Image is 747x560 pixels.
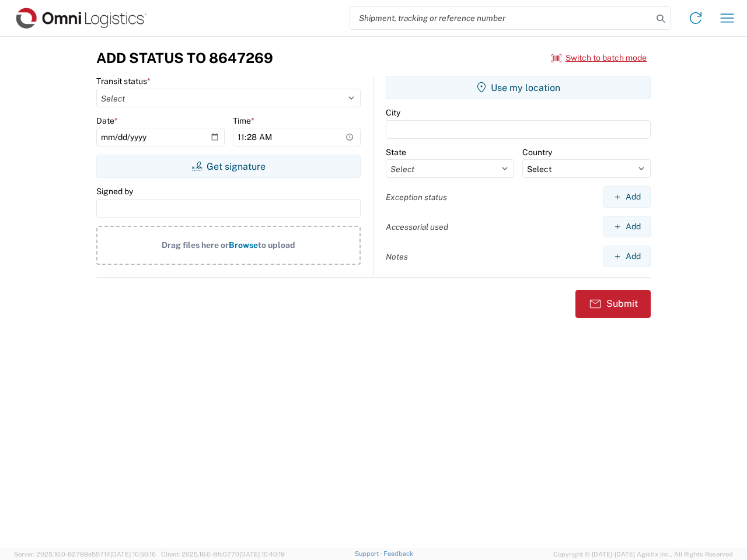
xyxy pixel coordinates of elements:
[603,186,651,208] button: Add
[383,550,413,557] a: Feedback
[603,216,651,237] button: Add
[350,7,652,29] input: Shipment, tracking or reference number
[386,192,447,202] label: Exception status
[522,147,552,157] label: Country
[96,186,133,197] label: Signed by
[551,48,647,68] button: Switch to batch mode
[386,251,408,262] label: Notes
[575,290,651,318] button: Submit
[162,240,229,250] span: Drag files here or
[386,76,651,99] button: Use my location
[386,147,406,157] label: State
[386,107,400,118] label: City
[386,222,448,232] label: Accessorial used
[96,50,273,66] h3: Add Status to 8647269
[553,549,733,559] span: Copyright © [DATE]-[DATE] Agistix Inc., All Rights Reserved
[603,246,651,267] button: Add
[258,240,295,250] span: to upload
[355,550,384,557] a: Support
[233,116,254,126] label: Time
[96,116,118,126] label: Date
[161,551,285,558] span: Client: 2025.16.0-8fc0770
[96,76,151,86] label: Transit status
[110,551,156,558] span: [DATE] 10:56:16
[96,155,361,178] button: Get signature
[239,551,285,558] span: [DATE] 10:40:19
[14,551,156,558] span: Server: 2025.16.0-82789e55714
[229,240,258,250] span: Browse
